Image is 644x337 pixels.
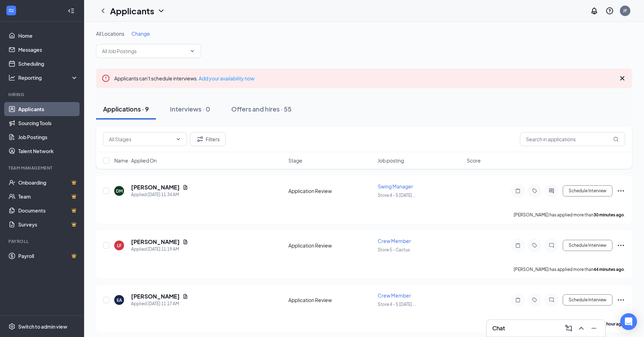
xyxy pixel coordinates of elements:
[8,7,15,14] svg: WorkstreamLogo
[577,324,585,332] svg: ChevronUp
[190,132,226,146] button: Filter Filters
[590,7,598,15] svg: Notifications
[8,165,77,171] div: Team Management
[18,43,78,57] a: Messages
[131,246,188,253] div: Applied [DATE] 11:19 AM
[547,188,556,194] svg: ActiveChat
[114,157,157,164] span: Name · Applied On
[378,193,416,198] span: Store 4 - S [DATE] ...
[102,74,110,83] svg: Error
[157,7,165,15] svg: ChevronDown
[514,212,625,218] p: [PERSON_NAME] has applied more than .
[530,243,539,248] svg: Tag
[18,323,67,330] div: Switch to admin view
[18,175,78,189] a: OnboardingCrown
[547,297,556,303] svg: ChatInactive
[590,324,598,332] svg: Minimize
[199,75,254,81] a: Add your availability now
[18,29,78,43] a: Home
[18,57,78,71] a: Scheduling
[288,296,374,303] div: Application Review
[18,130,78,144] a: Job Postings
[18,203,78,217] a: DocumentsCrown
[564,324,573,332] svg: ComposeMessage
[623,8,627,14] div: JF
[378,302,416,307] span: Store 4 - S [DATE] ...
[617,241,625,250] svg: Ellipses
[514,266,625,272] p: [PERSON_NAME] has applied more than .
[288,157,302,164] span: Stage
[514,188,522,194] svg: Note
[576,323,587,334] button: ChevronUp
[492,324,505,332] h3: Chat
[514,243,522,248] svg: Note
[288,242,374,249] div: Application Review
[563,294,612,306] button: Schedule Interview
[617,187,625,195] svg: Ellipses
[68,7,75,14] svg: Collapse
[620,313,637,330] div: Open Intercom Messenger
[563,185,612,196] button: Schedule Interview
[18,102,78,116] a: Applicants
[563,323,574,334] button: ComposeMessage
[8,238,77,244] div: Payroll
[131,300,188,307] div: Applied [DATE] 11:17 AM
[109,135,173,143] input: All Stages
[114,75,254,81] span: Applicants can't schedule interviews.
[231,105,292,113] div: Offers and hires · 55
[18,74,78,81] div: Reporting
[18,189,78,203] a: TeamCrown
[131,293,180,300] h5: [PERSON_NAME]
[594,212,624,217] b: 30 minutes ago
[617,296,625,304] svg: Ellipses
[8,92,77,98] div: Hiring
[8,323,15,330] svg: Settings
[116,188,123,194] div: DM
[131,238,180,246] h5: [PERSON_NAME]
[110,5,154,17] h1: Applicants
[183,294,188,299] svg: Document
[131,30,150,37] span: Change
[467,157,481,164] span: Score
[530,188,539,194] svg: Tag
[176,136,181,142] svg: ChevronDown
[18,144,78,158] a: Talent Network
[96,30,124,37] span: All Locations
[102,47,187,55] input: All Job Postings
[530,297,539,303] svg: Tag
[378,247,410,252] span: Store 5 - Cactus
[378,183,413,189] span: Swing Manager
[605,7,614,15] svg: QuestionInfo
[8,74,15,81] svg: Analysis
[18,116,78,130] a: Sourcing Tools
[18,217,78,231] a: SurveysCrown
[378,238,411,244] span: Crew Member
[117,297,122,303] div: EA
[196,135,204,143] svg: Filter
[131,184,180,191] h5: [PERSON_NAME]
[601,321,624,327] b: an hour ago
[594,267,624,272] b: 44 minutes ago
[170,105,210,113] div: Interviews · 0
[131,191,188,198] div: Applied [DATE] 11:34 AM
[613,136,619,142] svg: MagnifyingGlass
[588,323,600,334] button: Minimize
[190,48,195,54] svg: ChevronDown
[183,239,188,245] svg: Document
[378,157,404,164] span: Job posting
[378,292,411,299] span: Crew Member
[117,243,122,249] div: LF
[183,185,188,190] svg: Document
[514,297,522,303] svg: Note
[18,249,78,263] a: PayrollCrown
[563,240,612,251] button: Schedule Interview
[547,243,556,248] svg: ChatInactive
[99,7,107,15] svg: ChevronLeft
[103,105,149,113] div: Applications · 9
[618,74,626,83] svg: Cross
[288,187,374,194] div: Application Review
[520,132,625,146] input: Search in applications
